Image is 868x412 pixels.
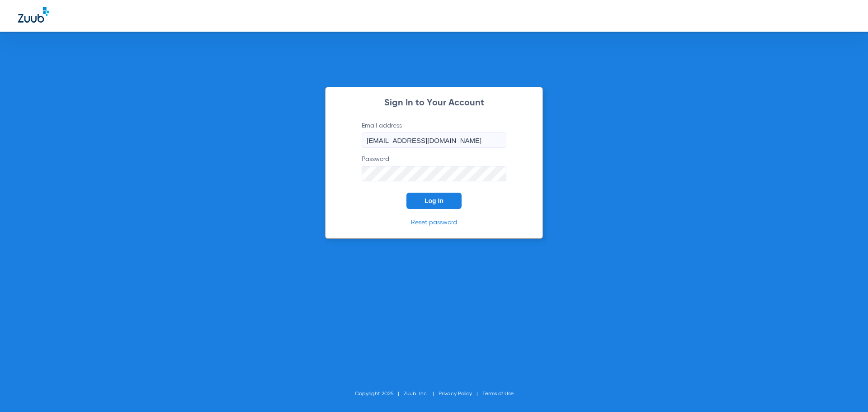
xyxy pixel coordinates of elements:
[362,133,506,148] input: Email address
[362,166,506,181] input: Password
[362,121,506,148] label: Email address
[823,369,868,412] iframe: Chat Widget
[18,7,49,23] img: Zuub Logo
[362,155,506,181] label: Password
[348,99,520,108] h2: Sign In to Your Account
[411,219,457,226] a: Reset password
[439,391,472,397] a: Privacy Policy
[355,389,404,398] li: Copyright 2025
[406,193,462,209] button: Log In
[404,389,439,398] li: Zuub, Inc.
[482,391,514,397] a: Terms of Use
[425,197,443,204] span: Log In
